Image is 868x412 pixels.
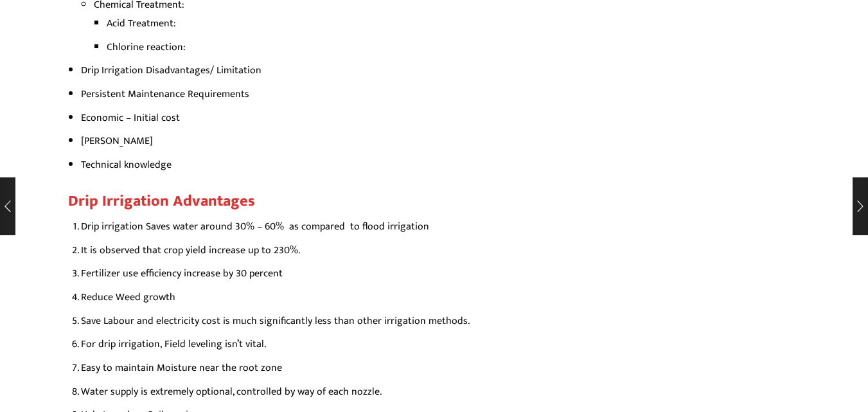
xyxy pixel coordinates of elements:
li: Drip Irrigation Disadvantages/ Limitation [81,61,801,80]
li: It is observed that crop yield increase up to 230%. [81,241,801,260]
li: [PERSON_NAME] [81,132,801,150]
li: Reduce Weed growth [81,288,801,307]
li: Fertilizer use efficiency increase by 30 percent [81,264,801,283]
strong: Drip Irrigation Advantages [68,188,255,214]
li: For drip irrigation, Field leveling isn’t vital. [81,335,801,354]
li: Persistent Maintenance Requirements [81,85,801,103]
li: Easy to maintain Moisture near the root zone [81,359,801,377]
li: Technical knowledge [81,156,801,174]
li: Water supply is extremely optional, controlled by way of each nozzle. [81,382,801,401]
li: Save Labour and electricity cost is much significantly less than other irrigation methods. [81,312,801,330]
li: Chlorine reaction: [107,38,801,57]
li: Economic – Initial cost [81,109,801,127]
li: Acid Treatment: [107,14,801,33]
li: Drip irrigation Saves water around 30% – 60% as compared to flood irrigation [81,217,801,236]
